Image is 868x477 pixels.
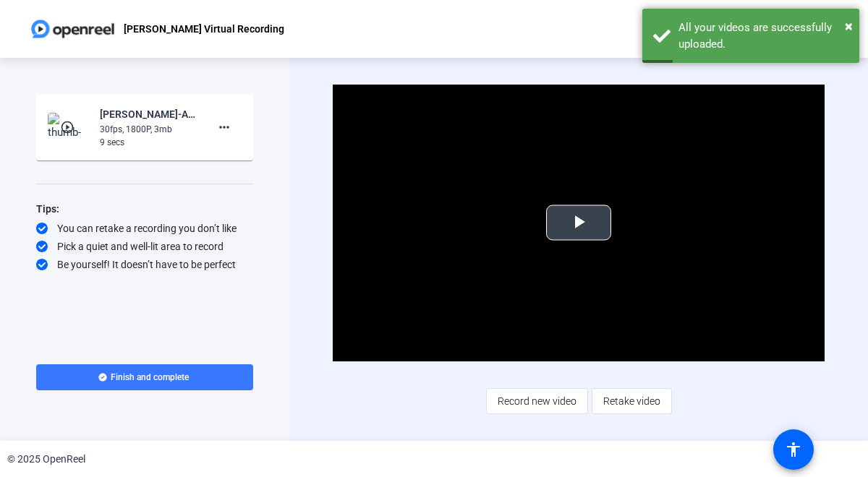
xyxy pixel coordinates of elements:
[36,200,253,218] div: Tips:
[36,364,253,390] button: Finish and complete
[29,14,116,43] img: OpenReel logo
[546,205,611,241] button: Play Video
[36,221,253,236] div: You can retake a recording you don’t like
[603,387,660,415] span: Retake video
[100,106,197,123] div: [PERSON_NAME]-ANPL6325-[PERSON_NAME]-s Virtual Recording-1758466271233-screen
[592,388,672,414] button: Retake video
[678,20,848,52] div: All your videos are successfully uploaded.
[111,371,189,383] span: Finish and complete
[60,120,77,134] mat-icon: play_circle_outline
[36,257,253,272] div: Be yourself! It doesn’t have to be perfect
[845,15,853,37] button: Close
[48,113,90,142] img: thumb-nail
[333,85,825,361] div: Video Player
[785,441,802,458] mat-icon: accessibility
[845,17,853,35] span: ×
[486,388,588,414] button: Record new video
[100,136,197,149] div: 9 secs
[216,119,233,136] mat-icon: more_horiz
[100,123,197,136] div: 30fps, 1800P, 3mb
[7,452,85,467] div: © 2025 OpenReel
[498,387,576,415] span: Record new video
[36,239,253,254] div: Pick a quiet and well-lit area to record
[124,20,284,38] p: [PERSON_NAME] Virtual Recording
